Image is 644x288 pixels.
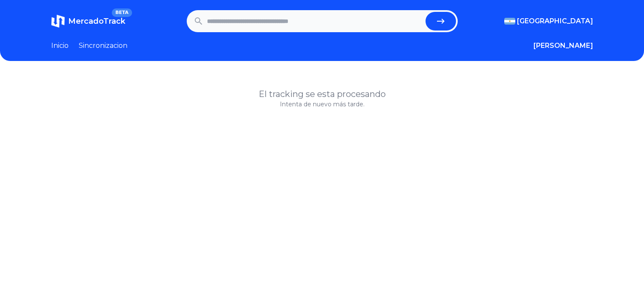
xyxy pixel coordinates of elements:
[68,17,125,26] span: MercadoTrack
[51,14,125,28] a: MercadoTrackBETA
[533,41,593,51] button: [PERSON_NAME]
[51,88,593,100] h1: El tracking se esta procesando
[517,16,593,26] span: [GEOGRAPHIC_DATA]
[51,14,65,28] img: MercadoTrack
[504,16,593,26] button: [GEOGRAPHIC_DATA]
[112,8,132,17] span: BETA
[504,18,515,25] img: Argentina
[51,100,593,108] p: Intenta de nuevo más tarde.
[51,41,69,51] a: Inicio
[79,41,127,51] a: Sincronizacion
